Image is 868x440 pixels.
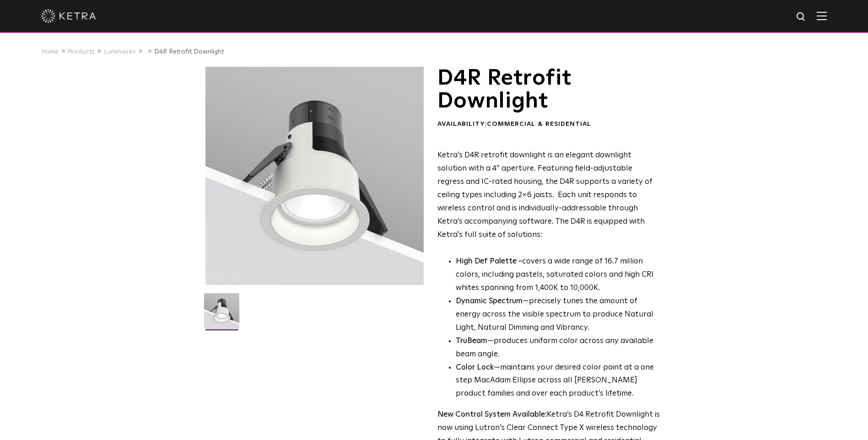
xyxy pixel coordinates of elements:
[456,297,523,305] strong: Dynamic Spectrum
[68,48,95,55] a: Products
[456,258,522,265] strong: High Def Palette -
[437,120,660,129] div: Availability:
[154,48,224,55] a: D4R Retrofit Downlight
[487,121,591,127] span: Commercial & Residential
[456,364,494,371] strong: Color Lock
[437,67,660,113] h1: D4R Retrofit Downlight
[456,335,660,361] li: —produces uniform color across any available beam angle.
[796,11,807,23] img: search icon
[456,295,660,335] li: —precisely tunes the amount of energy across the visible spectrum to produce Natural Light, Natur...
[456,337,487,345] strong: TruBeam
[41,9,96,23] img: ketra-logo-2019-white
[437,411,547,419] strong: New Control System Available:
[204,293,239,335] img: D4R Retrofit Downlight
[456,361,660,401] li: —maintains your desired color point at a one step MacAdam Ellipse across all [PERSON_NAME] produc...
[437,149,660,241] p: Ketra’s D4R retrofit downlight is an elegant downlight solution with a 4” aperture. Featuring fie...
[456,255,660,295] p: covers a wide range of 16.7 million colors, including pastels, saturated colors and high CRI whit...
[41,48,59,55] a: Home
[104,48,136,55] a: Luminaires
[817,11,827,20] img: Hamburger%20Nav.svg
